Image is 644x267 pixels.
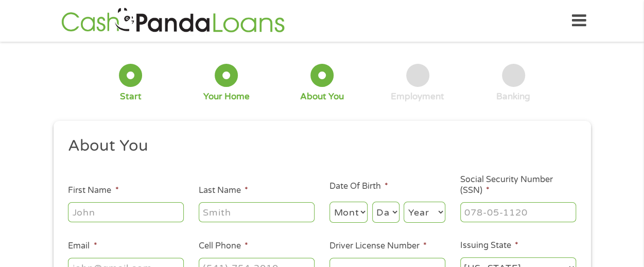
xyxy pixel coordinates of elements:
[329,241,427,252] label: Driver License Number
[199,241,248,252] label: Cell Phone
[300,91,344,102] div: About You
[460,240,518,251] label: Issuing State
[203,91,250,102] div: Your Home
[120,91,142,102] div: Start
[199,185,248,196] label: Last Name
[199,202,315,222] input: Smith
[68,241,97,252] label: Email
[68,136,568,156] h2: About You
[68,185,118,196] label: First Name
[58,6,288,35] img: GetLoanNow Logo
[68,202,184,222] input: John
[391,91,444,102] div: Employment
[460,174,576,196] label: Social Security Number (SSN)
[496,91,530,102] div: Banking
[329,181,388,192] label: Date Of Birth
[460,202,576,222] input: 078-05-1120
